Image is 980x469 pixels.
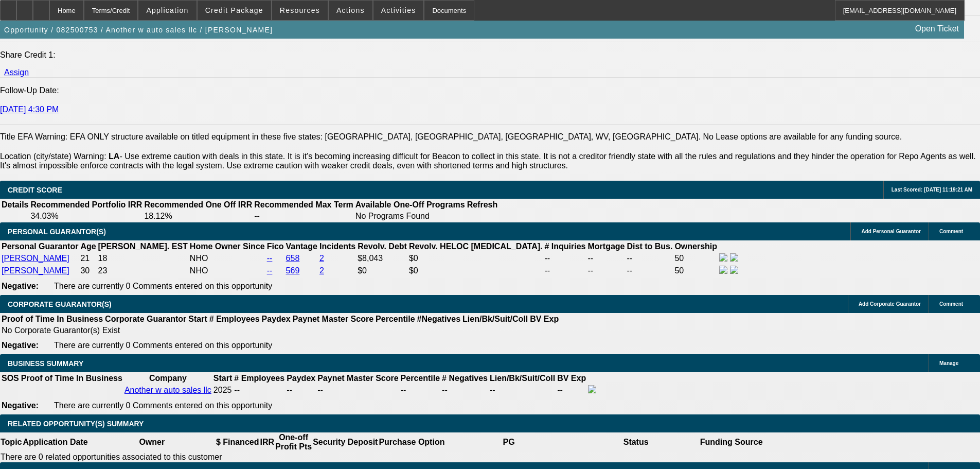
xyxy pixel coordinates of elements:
th: Owner [88,432,216,452]
button: Application [138,1,196,20]
span: There are currently 0 Comments entered on this opportunity [54,341,272,350]
b: # Negatives [442,374,488,383]
span: There are currently 0 Comments entered on this opportunity [54,401,272,410]
span: RELATED OPPORTUNITY(S) SUMMARY [8,420,144,428]
span: BUSINESS SUMMARY [8,359,83,368]
span: Opportunity / 082500753 / Another w auto sales llc / [PERSON_NAME] [4,26,273,34]
div: -- [442,386,488,395]
a: 2 [319,266,324,275]
img: linkedin-icon.png [730,253,738,262]
b: Percentile [376,315,415,323]
span: PERSONAL GUARANTOR(S) [8,228,106,236]
label: EFA ONLY structure available on titled equipment in these five states: [GEOGRAPHIC_DATA], [GEOGRA... [70,132,902,141]
b: Dist to Bus. [627,242,673,251]
b: BV Exp [530,315,559,323]
th: PG [445,432,572,452]
b: Negative: [2,341,39,350]
b: Percentile [401,374,440,383]
b: Lien/Bk/Suit/Coll [490,374,555,383]
span: Add Corporate Guarantor [859,301,921,307]
th: Recommended One Off IRR [144,200,253,210]
b: # Employees [234,374,284,383]
td: 30 [80,265,96,276]
th: Recommended Max Term [254,200,354,210]
b: #Negatives [417,315,461,323]
th: Application Date [22,432,88,452]
td: 18.12% [144,211,253,221]
b: LA [109,152,119,161]
span: Resources [280,6,320,14]
a: [PERSON_NAME] [2,266,69,275]
span: Add Personal Guarantor [861,229,921,234]
b: # Employees [209,315,260,323]
td: $0 [408,253,543,264]
span: Comment [939,229,963,234]
td: -- [627,265,673,276]
a: Open Ticket [911,20,963,38]
td: -- [286,385,316,396]
b: Incidents [319,242,355,251]
td: -- [557,385,586,396]
b: Vantage [286,242,317,251]
b: Lien/Bk/Suit/Coll [462,315,528,323]
span: Activities [381,6,416,14]
td: $0 [357,265,407,276]
b: Start [213,374,232,383]
th: Proof of Time In Business [1,314,103,324]
th: Refresh [467,200,498,210]
td: No Programs Found [355,211,466,221]
img: facebook-icon.png [719,266,727,274]
b: Revolv. HELOC [MEDICAL_DATA]. [409,242,543,251]
td: 2025 [213,385,233,396]
td: -- [254,211,354,221]
th: Details [1,200,29,210]
b: Start [188,315,207,323]
a: 658 [286,254,300,263]
b: Personal Guarantor [2,242,78,251]
span: CREDIT SCORE [8,186,62,194]
td: No Corporate Guarantor(s) Exist [1,325,563,336]
b: Revolv. Debt [358,242,407,251]
td: -- [544,265,586,276]
b: Paydex [262,315,291,323]
td: -- [587,265,626,276]
b: Corporate Guarantor [105,315,186,323]
b: Age [80,242,96,251]
img: facebook-icon.png [719,253,727,262]
th: SOS [1,373,20,384]
b: [PERSON_NAME]. EST [98,242,188,251]
b: Negative: [2,401,39,410]
td: $0 [408,265,543,276]
b: Paynet Master Score [317,374,398,383]
td: 50 [674,265,718,276]
span: Actions [336,6,365,14]
td: 21 [80,253,96,264]
b: Ownership [674,242,717,251]
td: -- [544,253,586,264]
img: facebook-icon.png [588,385,596,393]
th: One-off Profit Pts [275,432,312,452]
a: 2 [319,254,324,263]
button: Resources [272,1,328,20]
a: [PERSON_NAME] [2,254,69,263]
td: 23 [98,265,188,276]
td: -- [627,253,673,264]
a: Assign [4,68,29,77]
b: Mortgage [588,242,625,251]
img: linkedin-icon.png [730,266,738,274]
th: Security Deposit [312,432,378,452]
a: 569 [286,266,300,275]
div: -- [401,386,440,395]
td: $8,043 [357,253,407,264]
th: Recommended Portfolio IRR [30,200,142,210]
button: Credit Package [198,1,271,20]
button: Activities [373,1,424,20]
th: Status [573,432,700,452]
b: Paydex [287,374,315,383]
span: CORPORATE GUARANTOR(S) [8,300,112,308]
th: Funding Source [700,432,763,452]
b: Negative: [2,282,39,290]
b: # Inquiries [544,242,585,251]
b: Paynet Master Score [293,315,373,323]
span: Manage [939,360,958,366]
